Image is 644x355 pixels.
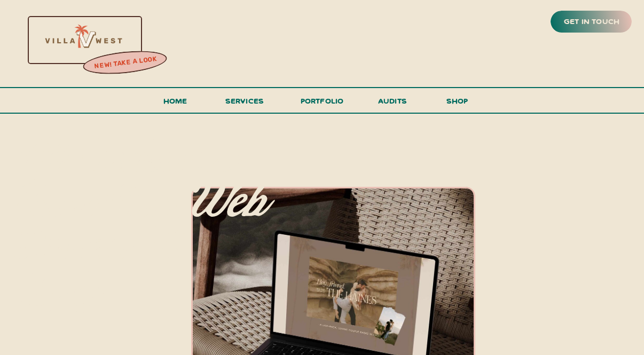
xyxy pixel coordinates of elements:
[15,136,270,287] p: All-inclusive branding, web design & copy
[82,52,169,74] a: new! take a look
[431,94,483,113] a: shop
[222,94,267,114] a: services
[225,96,264,106] span: services
[297,94,347,114] a: portfolio
[159,94,192,114] a: Home
[562,14,622,29] a: get in touch
[376,94,409,113] a: audits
